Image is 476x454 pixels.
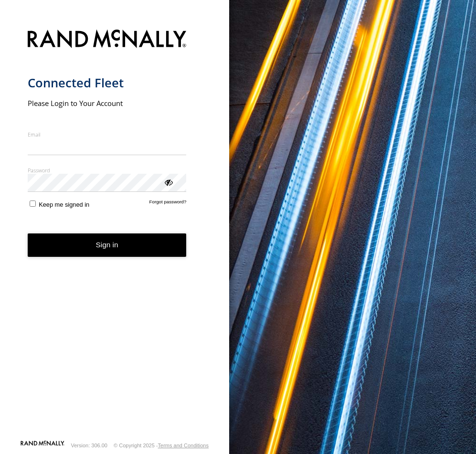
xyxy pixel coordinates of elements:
[28,131,187,138] label: Email
[28,75,187,91] h1: Connected Fleet
[28,167,187,174] label: Password
[28,233,187,257] button: Sign in
[30,201,36,207] input: Keep me signed in
[28,24,202,440] form: main
[28,98,187,108] h2: Please Login to Your Account
[39,201,89,208] span: Keep me signed in
[149,199,187,208] a: Forgot password?
[71,443,107,448] div: Version: 306.00
[114,443,209,448] div: © Copyright 2025 -
[21,441,64,450] a: Visit our Website
[163,177,173,187] div: ViewPassword
[28,28,187,52] img: Rand McNally
[158,443,209,448] a: Terms and Conditions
